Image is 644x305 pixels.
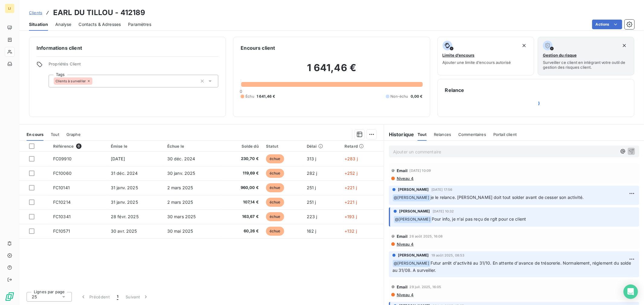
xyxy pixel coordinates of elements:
span: [PERSON_NAME] [398,187,429,192]
span: échue [266,212,284,221]
span: Situation [29,21,48,27]
h3: EARL DU TILLOU - 412189 [53,7,145,18]
button: Précédent [77,291,113,303]
span: Graphe [66,132,81,137]
span: Commentaires [458,132,486,137]
span: FC10571 [53,228,70,234]
span: FC09910 [53,156,72,161]
span: Paramètres [128,21,151,27]
span: [DATE] 17:56 [431,188,453,191]
span: 19 août 2025, 08:53 [431,253,465,257]
span: Email [397,234,408,239]
span: 313 j [307,156,316,161]
span: Gestion du risque [543,53,577,58]
button: Gestion du risqueSurveiller ce client en intégrant votre outil de gestion des risques client. [538,37,634,75]
span: échue [266,183,284,192]
span: Non-échu [391,94,408,99]
h6: Relance [445,86,627,94]
span: Surveiller ce client en intégrant votre outil de gestion des risques client. [543,60,629,70]
div: LI [5,4,14,13]
span: Analyse [55,21,71,27]
h6: Informations client [37,44,218,52]
span: 282 j [307,171,317,176]
span: Tout [418,132,427,137]
span: 30 mai 2025 [167,228,193,234]
span: 230,70 € [225,156,259,162]
span: 0 [240,89,242,94]
span: 2 mars 2025 [167,185,193,190]
button: Actions [592,20,622,29]
span: @ [PERSON_NAME] [393,194,430,201]
span: [DATE] 10:09 [410,169,431,172]
span: Email [397,168,408,173]
span: +132 j [344,228,357,234]
span: je le relance. [PERSON_NAME] doit tout solder avant de cesser son activité. [431,195,584,200]
span: 162 j [307,228,316,234]
span: échue [266,154,284,163]
div: Open Intercom Messenger [623,285,638,299]
button: 1 [113,291,122,303]
span: Clients [29,10,42,15]
span: Tout [51,132,59,137]
span: Contacts & Adresses [78,21,121,27]
span: 251 j [307,185,316,190]
div: Émise le [111,144,160,149]
input: Ajouter une valeur [92,78,97,84]
div: Référence [53,143,104,149]
span: En cours [27,132,43,137]
span: Relances [434,132,451,137]
button: Limite d’encoursAjouter une limite d’encours autorisé [437,37,534,75]
span: @ [PERSON_NAME] [393,260,430,267]
span: Email [397,285,408,289]
span: 2 mars 2025 [167,200,193,205]
span: 60,26 € [225,228,259,234]
div: Solde dû [225,144,259,149]
span: 26 août 2025, 16:08 [410,234,443,238]
span: [DATE] 10:32 [433,209,454,213]
span: Niveau 4 [396,292,414,297]
span: 31 déc. 2024 [111,171,138,176]
span: 29 juil. 2025, 16:05 [410,285,441,289]
span: 119,69 € [225,170,259,176]
span: Ajouter une limite d’encours autorisé [443,60,511,65]
span: 30 mars 2025 [167,214,196,219]
span: échue [266,198,284,207]
span: 960,00 € [225,185,259,191]
span: 31 janv. 2025 [111,200,138,205]
span: 28 févr. 2025 [111,214,139,219]
span: 1 641,46 € [257,94,275,99]
span: 30 avr. 2025 [111,228,137,234]
img: Logo LeanPay [5,292,14,301]
span: Niveau 4 [396,176,414,181]
span: [PERSON_NAME] [399,209,430,214]
h6: Encours client [241,44,275,52]
span: 163,67 € [225,214,259,220]
span: Propriétés Client [49,61,218,70]
h6: Historique [384,131,414,138]
span: 31 janv. 2025 [111,185,138,190]
button: Suivant [122,291,152,303]
span: [PERSON_NAME] [398,253,429,258]
span: échue [266,227,284,236]
span: échue [266,169,284,178]
span: Limite d’encours [443,53,475,58]
span: FC10214 [53,200,71,205]
span: Portail client [493,132,517,137]
span: 0,00 € [411,94,423,99]
span: 6 [76,143,82,149]
span: 107,14 € [225,199,259,205]
div: Délai [307,144,337,149]
div: Échue le [167,144,218,149]
span: 25 [32,294,37,300]
span: 30 déc. 2024 [167,156,195,161]
span: Futur arrêt d'activité au 31/10. En attente d'avance de trésorerie. Normalement, réglement du sol... [392,260,633,273]
div: Statut [266,144,300,149]
span: FC10341 [53,214,71,219]
span: +221 j [344,200,357,205]
span: [DATE] [111,156,125,161]
span: Échu [245,94,254,99]
span: +252 j [344,171,357,176]
span: +221 j [344,185,357,190]
span: FC10060 [53,171,72,176]
span: +193 j [344,214,357,219]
